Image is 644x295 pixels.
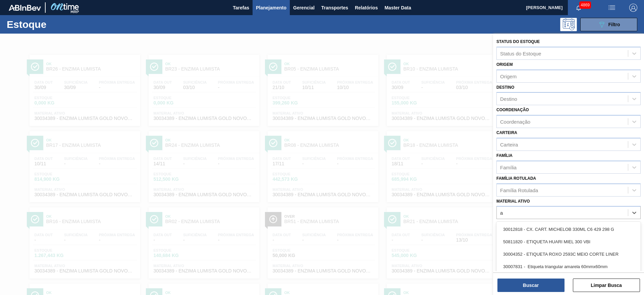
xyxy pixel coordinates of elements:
span: Master Data [384,4,411,12]
div: Família [500,164,517,170]
span: Planejamento [256,4,286,12]
div: Status do Estoque [500,50,541,56]
span: Filtro [608,22,620,27]
img: userActions [608,4,616,12]
div: Carteira [500,141,518,147]
span: Tarefas [233,4,249,12]
button: Notificações [568,3,589,12]
div: Pogramando: nenhum usuário selecionado [560,18,577,31]
label: Família [496,153,513,158]
label: Carteira [496,130,517,135]
label: Família Rotulada [496,176,536,181]
h1: Estoque [7,20,107,28]
span: Gerencial [293,4,315,12]
label: Origem [496,62,513,67]
span: Relatórios [355,4,378,12]
div: 30004352 - ETIQUETA ROXO 2593C MEIO CORTE LINER [496,248,641,260]
div: 30012818 - CX. CART. MICHELOB 330ML C6 429 298 G [496,223,641,236]
img: TNhmsLtSVTkK8tSr43FrP2fwEKptu5GPRR3wAAAABJRU5ErkJggg== [9,5,41,11]
div: 30007831 - Etiqueta triangular amarela 60mmx60mm [496,260,641,273]
div: Origem [500,73,517,79]
div: 50811820 - ETIQUETA HUARI MIEL 300 VBI [496,236,641,248]
div: Destino [500,96,517,102]
span: 4869 [579,1,591,9]
label: Destino [496,85,514,90]
div: Coordenação [500,119,530,125]
button: Filtro [580,18,637,31]
label: Coordenação [496,108,529,112]
img: Logout [629,4,637,12]
label: Material ativo [496,199,530,204]
label: Status do Estoque [496,39,540,44]
span: Transportes [321,4,348,12]
div: Família Rotulada [500,187,538,193]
